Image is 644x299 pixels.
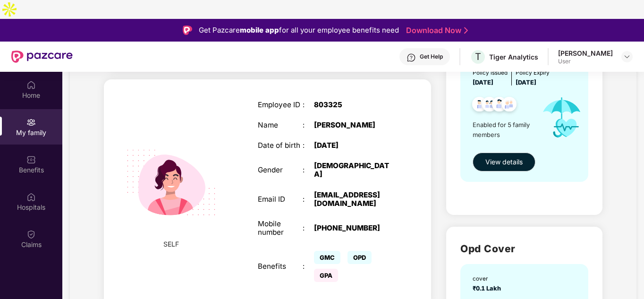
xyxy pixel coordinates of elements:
div: Employee ID [258,101,303,109]
div: Policy Expiry [516,68,550,77]
img: svg+xml;base64,PHN2ZyB4bWxucz0iaHR0cDovL3d3dy53My5vcmcvMjAwMC9zdmciIHdpZHRoPSI0OC45NDMiIGhlaWdodD... [488,94,511,117]
div: Name [258,121,303,129]
div: : [303,224,314,232]
div: : [303,262,314,271]
div: Mobile number [258,220,303,237]
div: Get Help [420,53,443,60]
img: svg+xml;base64,PHN2ZyB4bWxucz0iaHR0cDovL3d3dy53My5vcmcvMjAwMC9zdmciIHdpZHRoPSI0OC45NDMiIGhlaWdodD... [498,94,521,117]
img: Stroke [464,26,468,35]
span: ₹0.1 Lakh [473,285,504,292]
div: 803325 [314,101,393,109]
span: OPD [347,251,372,264]
div: [DEMOGRAPHIC_DATA] [314,162,393,179]
div: Policy issued [473,68,508,77]
span: GMC [314,251,340,264]
span: Enabled for 5 family members [473,120,534,139]
img: svg+xml;base64,PHN2ZyB4bWxucz0iaHR0cDovL3d3dy53My5vcmcvMjAwMC9zdmciIHdpZHRoPSI0OC45MTUiIGhlaWdodD... [478,94,501,117]
div: User [558,58,613,65]
img: svg+xml;base64,PHN2ZyB4bWxucz0iaHR0cDovL3d3dy53My5vcmcvMjAwMC9zdmciIHdpZHRoPSIyMjQiIGhlaWdodD0iMT... [115,126,228,239]
div: Tiger Analytics [489,52,538,61]
img: icon [534,87,589,147]
div: Email ID [258,195,303,204]
a: Download Now [406,26,465,35]
strong: mobile app [240,26,279,34]
div: [PERSON_NAME] [558,49,613,58]
span: View details [485,157,523,167]
img: svg+xml;base64,PHN2ZyB3aWR0aD0iMjAiIGhlaWdodD0iMjAiIHZpZXdCb3g9IjAgMCAyMCAyMCIgZmlsbD0ibm9uZSIgeG... [26,118,36,127]
div: Date of birth [258,141,303,150]
div: : [303,195,314,204]
img: svg+xml;base64,PHN2ZyBpZD0iRHJvcGRvd24tMzJ4MzIiIHhtbG5zPSJodHRwOi8vd3d3LnczLm9yZy8yMDAwL3N2ZyIgd2... [623,53,631,60]
img: svg+xml;base64,PHN2ZyBpZD0iSG9zcGl0YWxzIiB4bWxucz0iaHR0cDovL3d3dy53My5vcmcvMjAwMC9zdmciIHdpZHRoPS... [26,192,36,202]
div: : [303,101,314,109]
div: cover [473,274,504,283]
div: : [303,141,314,150]
span: [DATE] [516,79,536,86]
div: [EMAIL_ADDRESS][DOMAIN_NAME] [314,191,393,208]
button: View details [473,153,535,171]
span: SELF [163,239,179,249]
span: T [475,51,481,62]
img: New Pazcare Logo [11,51,73,63]
img: svg+xml;base64,PHN2ZyB4bWxucz0iaHR0cDovL3d3dy53My5vcmcvMjAwMC9zdmciIHdpZHRoPSI0OC45NDMiIGhlaWdodD... [468,94,491,117]
img: svg+xml;base64,PHN2ZyBpZD0iQ2xhaW0iIHhtbG5zPSJodHRwOi8vd3d3LnczLm9yZy8yMDAwL3N2ZyIgd2lkdGg9IjIwIi... [26,230,36,239]
div: [PHONE_NUMBER] [314,224,393,232]
div: : [303,121,314,129]
img: svg+xml;base64,PHN2ZyBpZD0iQmVuZWZpdHMiIHhtbG5zPSJodHRwOi8vd3d3LnczLm9yZy8yMDAwL3N2ZyIgd2lkdGg9Ij... [26,155,36,164]
div: [DATE] [314,141,393,150]
img: Logo [183,26,192,35]
div: Get Pazcare for all your employee benefits need [199,25,399,36]
img: svg+xml;base64,PHN2ZyBpZD0iSGVscC0zMngzMiIgeG1sbnM9Imh0dHA6Ly93d3cudzMub3JnLzIwMDAvc3ZnIiB3aWR0aD... [407,53,416,62]
h2: Opd Cover [460,241,588,256]
span: GPA [314,269,338,282]
span: [DATE] [473,79,493,86]
div: : [303,166,314,174]
img: svg+xml;base64,PHN2ZyBpZD0iSG9tZSIgeG1sbnM9Imh0dHA6Ly93d3cudzMub3JnLzIwMDAvc3ZnIiB3aWR0aD0iMjAiIG... [26,80,36,90]
div: Gender [258,166,303,174]
div: Benefits [258,262,303,271]
div: [PERSON_NAME] [314,121,393,129]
